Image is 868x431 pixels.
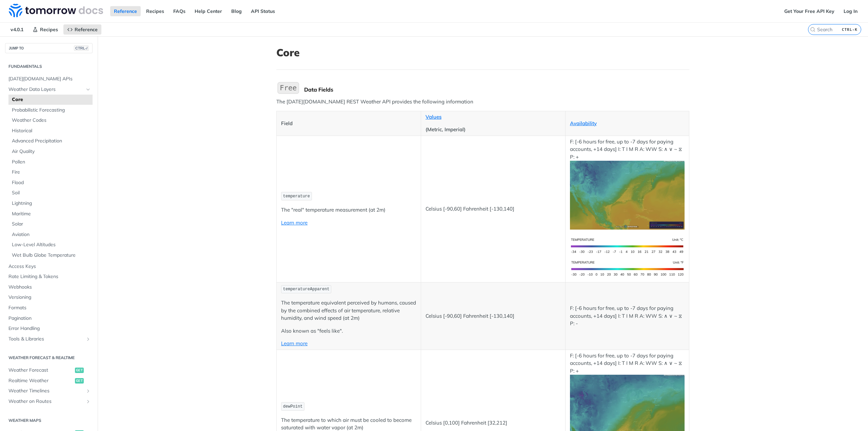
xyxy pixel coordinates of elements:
[8,315,91,322] span: Pagination
[5,282,93,292] a: Webhooks
[85,399,91,404] button: Show subpages for Weather on Routes
[75,368,84,373] span: get
[8,167,93,177] a: Fire
[570,406,685,412] span: Expand image
[5,63,93,70] h2: Fundamentals
[8,325,91,332] span: Error Handling
[281,327,416,335] p: Also known as "feels like".
[63,24,101,35] a: Reference
[12,211,91,217] span: Maritime
[12,179,91,186] span: Flood
[5,303,93,313] a: Formats
[283,194,310,199] span: temperature
[8,388,84,394] span: Weather Timelines
[276,46,689,59] h1: Core
[8,209,93,219] a: Maritime
[5,261,93,272] a: Access Keys
[75,26,98,33] span: Reference
[5,417,93,424] h2: Weather Maps
[247,6,279,16] a: API Status
[8,367,73,374] span: Weather Forecast
[8,95,93,105] a: Core
[570,192,685,198] span: Expand image
[8,188,93,198] a: Soil
[8,219,93,229] a: Solar
[40,26,58,33] span: Recipes
[426,205,561,213] p: Celsius [-90,60] Fahrenheit [-130,140]
[12,200,91,207] span: Lightning
[570,120,597,126] a: Availability
[281,299,416,322] p: The temperature equivalent perceived by humans, caused by the combined effects of air temperature...
[8,263,91,270] span: Access Keys
[8,398,84,405] span: Weather on Routes
[12,128,91,134] span: Historical
[170,6,189,16] a: FAQs
[304,86,689,93] div: Data Fields
[191,6,226,16] a: Help Center
[8,240,93,250] a: Low-Level Altitudes
[142,6,168,16] a: Recipes
[12,138,91,144] span: Advanced Precipitation
[5,376,93,386] a: Realtime Weatherget
[5,334,93,344] a: Tools & LibrariesShow subpages for Tools & Libraries
[8,230,93,240] a: Aviation
[281,219,308,226] a: Learn more
[12,252,91,259] span: Wet Bulb Globe Temperature
[5,43,93,53] button: JUMP TOCTRL-/
[426,126,561,134] p: (Metric, Imperial)
[5,313,93,324] a: Pagination
[12,159,91,165] span: Pollen
[426,419,561,427] p: Celsius [0,100] Fahrenheit [32,212]
[5,355,93,361] h2: Weather Forecast & realtime
[74,45,89,51] span: CTRL-/
[8,294,91,301] span: Versioning
[426,114,441,120] a: Values
[426,312,561,320] p: Celsius [-90,60] Fahrenheit [-130,140]
[12,117,91,124] span: Weather Codes
[840,26,859,33] kbd: CTRL-K
[5,386,93,396] a: Weather TimelinesShow subpages for Weather Timelines
[570,265,685,271] span: Expand image
[283,404,303,409] span: dewPoint
[5,324,93,334] a: Error Handling
[5,365,93,375] a: Weather Forecastget
[7,24,27,35] span: v4.0.1
[283,287,330,292] span: temperatureApparent
[9,4,103,17] img: Tomorrow.io Weather API Docs
[75,378,84,384] span: get
[781,6,838,16] a: Get Your Free API Key
[8,273,91,280] span: Rate Limiting & Tokens
[8,136,93,146] a: Advanced Precipitation
[12,190,91,196] span: Soil
[570,138,685,230] p: F: [-6 hours for free, up to -7 days for paying accounts, +14 days] I: T I M R A: WW S: ∧ ∨ ~ ⧖ P: +
[8,105,93,115] a: Probabilistic Forecasting
[5,292,93,302] a: Versioning
[281,120,416,128] p: Field
[8,86,84,93] span: Weather Data Layers
[5,272,93,282] a: Rate Limiting & Tokens
[8,250,93,260] a: Wet Bulb Globe Temperature
[840,6,861,16] a: Log In
[29,24,62,35] a: Recipes
[8,115,93,125] a: Weather Codes
[85,87,91,92] button: Hide subpages for Weather Data Layers
[8,305,91,311] span: Formats
[5,396,93,407] a: Weather on RoutesShow subpages for Weather on Routes
[570,305,685,328] p: F: [-6 hours for free, up to -7 days for paying accounts, +14 days] I: T I M R A: WW S: ∧ ∨ ~ ⧖ P: -
[8,146,93,157] a: Air Quality
[12,231,91,238] span: Aviation
[5,74,93,84] a: [DATE][DOMAIN_NAME] APIs
[85,336,91,342] button: Show subpages for Tools & Libraries
[12,107,91,114] span: Probabilistic Forecasting
[12,221,91,228] span: Solar
[570,242,685,249] span: Expand image
[228,6,245,16] a: Blog
[8,126,93,136] a: Historical
[276,98,689,106] p: The [DATE][DOMAIN_NAME] REST Weather API provides the following information
[8,284,91,291] span: Webhooks
[281,206,416,214] p: The "real" temperature measurement (at 2m)
[8,76,91,82] span: [DATE][DOMAIN_NAME] APIs
[85,388,91,394] button: Show subpages for Weather Timelines
[8,336,84,342] span: Tools & Libraries
[5,84,93,95] a: Weather Data LayersHide subpages for Weather Data Layers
